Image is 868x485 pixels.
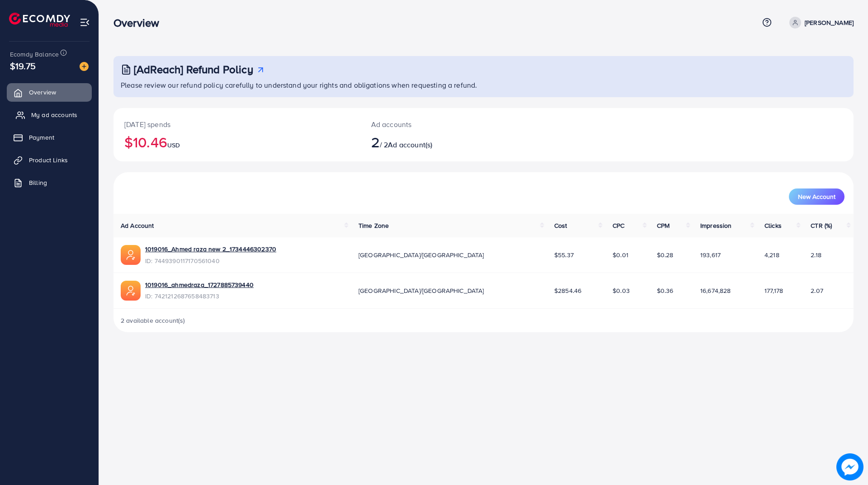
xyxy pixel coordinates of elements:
span: ID: 7449390117170561040 [145,256,276,265]
span: [GEOGRAPHIC_DATA]/[GEOGRAPHIC_DATA] [359,250,484,259]
span: Billing [29,178,47,187]
span: 4,218 [764,250,779,259]
span: My ad accounts [31,110,77,119]
img: menu [80,17,90,28]
span: Time Zone [359,221,389,230]
span: 2.07 [811,286,823,295]
span: 177,178 [764,286,783,295]
h2: $10.46 [124,133,349,151]
a: Overview [7,83,92,101]
button: New Account [789,188,844,205]
span: USD [167,141,180,150]
a: My ad accounts [7,106,92,124]
span: $0.01 [613,250,628,259]
span: CTR (%) [811,221,832,230]
span: Ecomdy Balance [10,50,59,59]
a: Product Links [7,151,92,169]
h3: [AdReach] Refund Policy [134,63,253,76]
span: Impression [700,221,732,230]
span: Payment [29,133,54,142]
a: Payment [7,128,92,146]
h3: Overview [113,16,166,29]
span: ID: 7421212687658483713 [145,292,254,301]
p: [DATE] spends [124,119,349,130]
a: Billing [7,174,92,192]
span: CPC [613,221,624,230]
span: 2 [371,132,380,152]
img: image [838,455,862,479]
img: image [80,62,89,71]
p: [PERSON_NAME] [805,17,854,28]
span: $0.03 [613,286,630,295]
h2: / 2 [371,133,534,151]
span: Overview [29,88,56,97]
a: 1019016_ahmedraza_1727885739440 [145,280,254,289]
span: Ad Account [121,221,154,230]
span: New Account [798,193,835,200]
span: $0.28 [657,250,674,259]
span: Product Links [29,155,68,165]
span: $2854.46 [554,286,581,295]
span: 193,617 [700,250,721,259]
span: $0.36 [657,286,674,295]
a: 1019016_Ahmed raza new 2_1734446302370 [145,245,276,254]
span: 2.18 [811,250,821,259]
p: Ad accounts [371,119,534,130]
p: Please review our refund policy carefully to understand your rights and obligations when requesti... [121,80,848,90]
span: $55.37 [554,250,574,259]
span: Cost [554,221,567,230]
span: CPM [657,221,670,230]
span: Clicks [764,221,782,230]
a: [PERSON_NAME] [786,17,854,28]
span: $19.75 [10,59,36,72]
span: Ad account(s) [388,140,432,150]
img: ic-ads-acc.e4c84228.svg [121,245,141,265]
img: logo [9,13,70,27]
span: 16,674,828 [700,286,731,295]
img: ic-ads-acc.e4c84228.svg [121,281,141,301]
span: 2 available account(s) [121,316,185,325]
span: [GEOGRAPHIC_DATA]/[GEOGRAPHIC_DATA] [359,286,484,295]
